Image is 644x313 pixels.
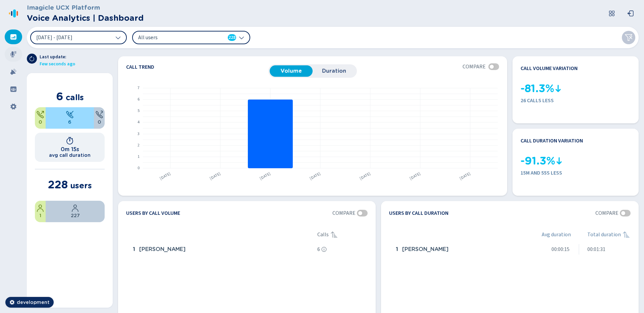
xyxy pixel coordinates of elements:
div: 0.44% [35,201,46,222]
svg: chevron-down [239,35,244,40]
svg: chevron-down [115,35,121,40]
h4: Users by call volume [126,209,180,217]
svg: telephone-inbound [66,111,74,119]
text: 4 [138,120,140,125]
span: Duration [315,68,353,74]
span: 0 [39,119,42,126]
svg: timer [66,137,74,145]
text: 0 [138,166,140,171]
div: 99.56% [46,201,105,222]
span: [DATE] - [DATE] [36,35,72,40]
svg: sortAscending [622,231,630,239]
h4: Call duration variation [521,137,583,145]
span: calls [66,92,84,102]
span: -81.3% [521,80,554,97]
svg: arrow-clockwise [29,56,35,61]
div: Groups [5,82,22,97]
h2: Voice Analytics | Dashboard [27,12,144,24]
svg: funnel-disabled [625,34,633,42]
span: Compare [332,209,356,217]
svg: user-profile [71,204,79,212]
div: Total duration [587,231,631,239]
svg: box-arrow-left [627,10,634,17]
button: Volume [270,65,313,77]
div: David Chollet [393,243,525,256]
div: Settings [5,99,22,114]
div: Sorted ascending, click to sort descending [622,231,630,239]
span: 26 calls less [521,97,631,105]
text: [DATE] [209,171,222,182]
span: 227 [71,212,80,219]
span: Few seconds ago [40,61,75,68]
span: -91.3% [521,153,555,169]
div: Dashboard [5,29,22,44]
svg: kpi-down [555,157,563,165]
h3: Imagicle UCX Platform [27,3,144,12]
div: Alarms [5,64,22,79]
div: David Chollet [130,243,315,256]
svg: user-profile [36,204,44,212]
span: [PERSON_NAME] [402,245,448,253]
span: Volume [272,68,310,74]
div: Sorted ascending, click to sort descending [330,231,338,239]
div: Recordings [5,47,22,62]
svg: telephone-outbound [36,111,44,119]
svg: info-circle [321,247,327,252]
span: 0 [98,119,101,126]
span: 00:01:31 [587,245,605,253]
span: Last update: [40,54,75,61]
span: development [17,299,50,306]
svg: unknown-call [95,111,103,119]
text: [DATE] [359,171,372,182]
span: Compare [463,63,486,71]
span: 1 [40,212,41,219]
span: 6 [68,119,71,126]
text: [DATE] [309,171,322,182]
svg: mic-fill [10,51,17,58]
span: Total duration [587,231,621,239]
button: development [5,297,54,308]
span: 15m and 55s less [521,169,631,177]
span: [PERSON_NAME] [139,245,185,253]
span: users [70,181,92,190]
svg: groups-filled [10,86,17,92]
div: 0% [94,107,105,129]
span: 228 [48,178,68,191]
div: Calls [317,231,368,239]
text: 6 [138,97,140,103]
button: [DATE] - [DATE] [30,31,127,44]
h2: avg call duration [49,152,91,158]
svg: alarm-filled [10,68,17,75]
h1: 0m 15s [61,146,79,152]
span: 00:00:15 [551,245,570,253]
button: Clear filters [622,31,635,44]
svg: dashboard-filled [10,34,17,40]
span: All users [138,34,215,41]
span: Calls [317,231,329,239]
span: 1 [396,245,398,253]
span: Compare [595,209,619,217]
text: 5 [138,108,140,114]
h4: Call volume variation [521,64,578,72]
h4: Call trend [126,64,268,70]
div: 0% [35,107,46,129]
svg: kpi-down [554,84,562,92]
span: Avg duration [542,231,571,239]
span: 6 [56,90,63,103]
text: [DATE] [459,171,472,182]
text: 2 [138,143,140,148]
text: 7 [138,85,140,91]
text: 1 [138,154,140,160]
text: [DATE] [159,171,172,182]
button: Duration [313,65,356,77]
text: [DATE] [259,171,272,182]
svg: sortAscending [330,231,338,239]
text: 3 [138,131,140,137]
text: [DATE] [409,171,422,182]
span: 1 [133,245,135,253]
div: 100% [46,107,94,129]
span: 228 [228,34,235,41]
h4: Users by call duration [389,209,448,217]
span: 6 [317,245,320,253]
